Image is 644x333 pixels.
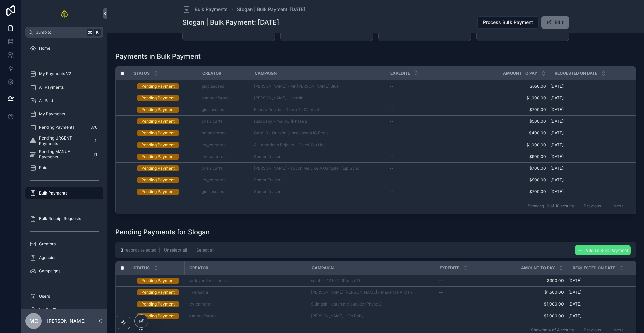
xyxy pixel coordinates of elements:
a: carleyandmercedes [189,278,227,283]
a: [DATE] [550,142,635,148]
span: Bulk Payments [195,6,228,13]
span: -- [390,154,394,159]
a: $1,000.00 [459,95,546,101]
span: gioc.ascaes [202,84,224,89]
span: $1,500.00 [495,290,564,295]
span: Process Bulk Payment [483,19,533,26]
span: -- [439,290,443,295]
a: My Payments [25,108,103,120]
span: [DATE] [550,107,563,112]
a: Fuerza Regida - Como Tu (Vamos) [254,107,382,112]
a: [PERSON_NAME] - Touch Me Like A Gangster (Lip Sync) [254,166,382,171]
img: App logo [60,8,69,19]
span: MC [29,317,38,325]
a: lev_cameron [202,142,246,148]
span: My Payments V2 [39,71,71,76]
span: records selected [124,247,156,253]
a: [DATE] [550,130,635,136]
a: sombr - 12 to 12 (Phase 4) [311,278,360,283]
a: gioc.ascaes [202,189,224,195]
span: Showing 10 of 10 results [528,203,574,209]
a: [DATE] [550,84,635,89]
span: lev_cameron [189,301,213,307]
span: -- [390,95,394,101]
span: summerfarage [202,95,230,101]
a: c4sh_cart1 [202,119,222,124]
span: Campaigns [39,268,60,274]
a: $700.00 [459,189,546,195]
div: Pending Payment [141,289,175,295]
span: lev_cameron [202,142,226,148]
a: -- [439,301,487,307]
a: Pending Payment [137,289,180,295]
span: -- [390,107,394,112]
span: [DATE] [568,301,581,307]
a: summerfarage [189,313,303,319]
a: -- [390,142,451,148]
span: Amount To Pay [503,71,537,76]
a: $400.00 [459,130,546,136]
a: $900.00 [459,177,546,183]
a: -- [390,84,451,89]
div: Pending Payment [141,107,175,113]
span: Status [133,265,150,271]
span: $1,000.00 [495,301,564,307]
div: Pending Payment [141,130,175,136]
span: [DATE] [550,95,563,101]
span: $1,000.00 [459,142,546,148]
span: Requested On Date [573,265,615,271]
a: gioc.ascaes [202,84,246,89]
a: $700.00 [459,107,546,112]
span: [DATE] [550,130,563,136]
a: summerfarage [202,95,246,101]
a: [DATE] [568,301,635,307]
a: gioc.ascaes [202,107,224,112]
span: Paid [39,165,47,170]
span: 3 [121,247,123,253]
div: Pending Payment [141,165,175,171]
span: -- [390,166,394,171]
a: All-American Rejects - Gives You Hell [254,142,382,148]
a: Pending Payment [137,118,194,124]
h1: Payments in Bulk Payment [115,52,201,61]
a: [DATE] [550,95,635,101]
div: Pending Payment [141,278,175,284]
a: lev_cameron [189,301,303,307]
a: c4sh_cart1 [202,166,246,171]
span: Slogan | Bulk Payment: [DATE] [237,6,305,13]
button: Select all [194,245,217,256]
span: -- [390,130,394,136]
a: Pending Payment [137,189,194,195]
span: Status [133,71,150,76]
span: Bulk Receipt Requests [39,216,81,221]
h1: Pending Payments for Slogan [115,227,210,237]
a: Pending Payment [137,95,194,101]
a: [PERSON_NAME] - Touch Me Like A Gangster (Lip Sync) [254,166,361,171]
a: Pending Payment [137,301,180,307]
a: [DATE] [568,278,635,283]
button: Unselect all [162,245,190,256]
a: Pending Payment [137,142,194,148]
a: lilversachi [189,290,208,295]
a: lev_cameron [202,177,246,183]
span: Pending Payments [39,125,74,130]
a: notandierhoe [202,130,227,136]
a: [PERSON_NAME] - Heroin [254,95,382,101]
a: lev_cameron [202,154,246,159]
a: $500.00 [459,119,546,124]
button: Jump to...K [25,27,103,38]
span: [DATE] [568,313,581,319]
a: Cardi B - Outside (Unreleased) IG Reels [254,130,328,136]
span: [DATE] [550,154,563,159]
span: Skimask - catch me outside (Phase 2) [311,301,383,307]
span: c4sh_cart1 [202,166,222,171]
button: Edit [541,16,569,29]
span: [DATE] [568,278,581,283]
span: [DATE] [550,84,563,89]
a: $1,000.00 [495,313,564,319]
a: -- [390,119,451,124]
a: Sombr Teaser [254,154,281,159]
a: Pending URGENT Payments1 [25,135,103,147]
